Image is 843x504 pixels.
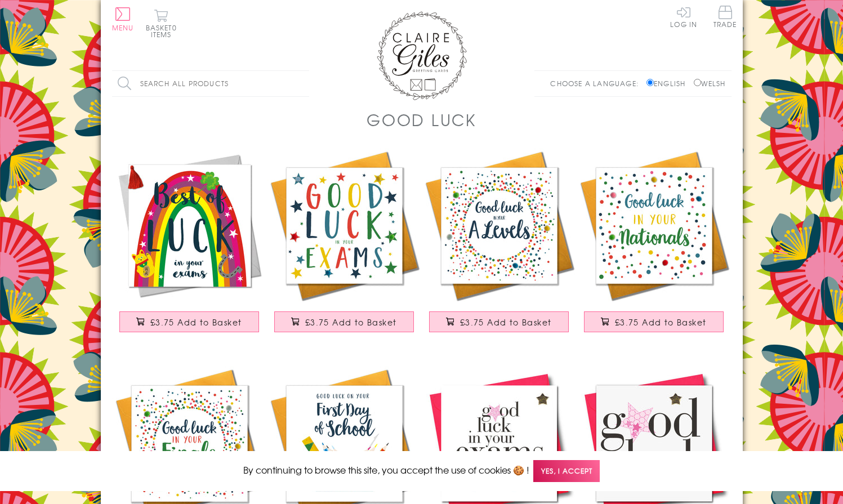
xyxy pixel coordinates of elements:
a: Good Luck Exams Card, Rainbow, Embellished with a colourful tassel £3.75 Add to Basket [112,148,267,344]
button: Basket0 items [146,9,177,38]
a: Exam Good Luck Card, Stars, Embellished with pompoms £3.75 Add to Basket [267,148,422,344]
img: Claire Giles Greetings Cards [377,11,467,100]
span: Trade [713,6,737,28]
span: Menu [112,23,134,33]
span: £3.75 Add to Basket [305,316,397,328]
button: £3.75 Add to Basket [119,311,259,332]
button: £3.75 Add to Basket [429,311,569,332]
button: £3.75 Add to Basket [584,311,724,332]
h1: Good Luck [367,108,476,131]
label: Welsh [694,78,726,88]
a: A Level Good Luck Card, Dotty Circle, Embellished with pompoms £3.75 Add to Basket [422,148,577,344]
input: Search all products [112,71,309,96]
input: Search [298,71,309,96]
span: Yes, I accept [533,460,600,482]
label: English [646,78,691,88]
img: A Level Good Luck Card, Dotty Circle, Embellished with pompoms [422,148,577,303]
img: Good Luck Exams Card, Rainbow, Embellished with a colourful tassel [112,148,267,303]
input: English [646,79,654,86]
p: Choose a language: [550,78,644,88]
button: Menu [112,7,134,31]
a: Good Luck in Nationals Card, Dots, Embellished with pompoms £3.75 Add to Basket [577,148,732,344]
img: Exam Good Luck Card, Stars, Embellished with pompoms [267,148,422,303]
img: Good Luck in Nationals Card, Dots, Embellished with pompoms [577,148,732,303]
a: Log In [670,6,697,28]
input: Welsh [694,79,701,86]
a: Trade [713,6,737,30]
span: £3.75 Add to Basket [150,316,242,328]
span: 0 items [151,23,177,39]
span: £3.75 Add to Basket [460,316,552,328]
button: £3.75 Add to Basket [274,311,414,332]
span: £3.75 Add to Basket [615,316,707,328]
